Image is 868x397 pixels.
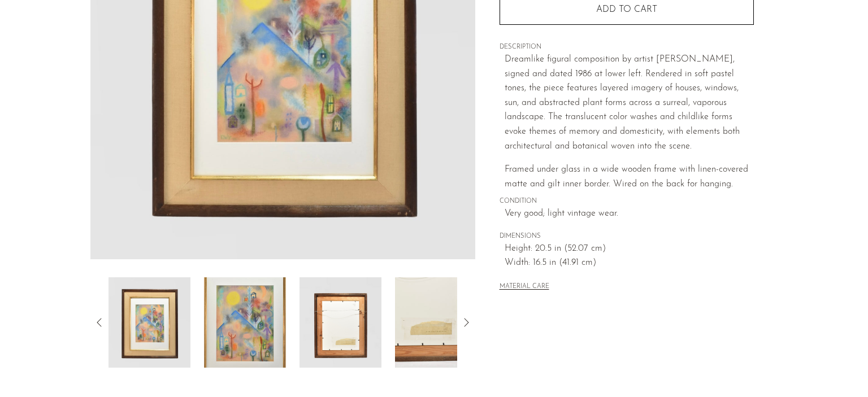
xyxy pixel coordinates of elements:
[500,197,754,207] span: CONDITION
[300,277,381,368] img: Figural Pastel Composition, Framed
[204,277,286,368] img: Figural Pastel Composition, Framed
[505,53,754,154] p: Dreamlike figural composition by artist [PERSON_NAME], signed and dated 1986 at lower left. Rende...
[395,277,477,368] img: Figural Pastel Composition, Framed
[500,283,549,291] button: MATERIAL CARE
[500,42,754,53] span: DESCRIPTION
[505,256,754,271] span: Width: 16.5 in (41.91 cm)
[505,163,754,191] p: Framed under glass in a wide wooden frame with linen-covered matte and gilt inner border. Wired o...
[500,232,754,242] span: DIMENSIONS
[505,207,754,221] span: Very good; light vintage wear.
[108,277,190,368] img: Figural Pastel Composition, Framed
[596,5,657,14] span: Add to cart
[505,242,754,256] span: Height: 20.5 in (52.07 cm)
